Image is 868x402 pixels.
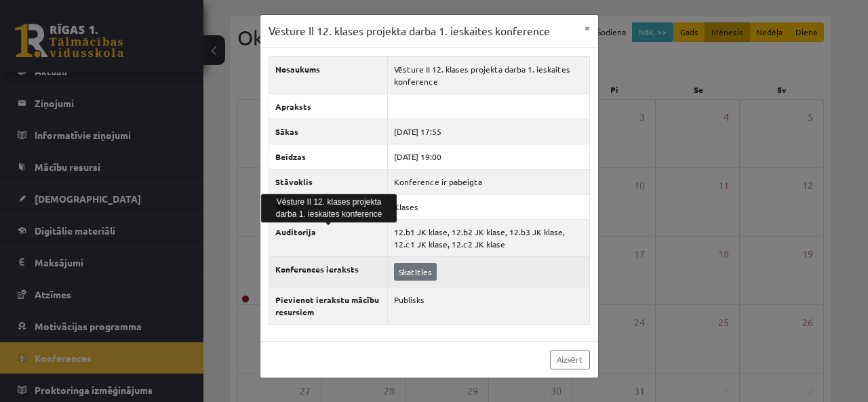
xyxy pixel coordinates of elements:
th: Apraksts [269,94,388,119]
th: Beidzas [269,144,388,169]
button: × [576,15,598,41]
th: Auditorija [269,219,388,256]
th: Pievienot ierakstu mācību resursiem [269,287,388,324]
div: Vēsture II 12. klases projekta darba 1. ieskaites konference [261,194,397,222]
td: [DATE] 17:55 [388,119,589,144]
td: Konference ir pabeigta [388,169,589,194]
th: Sākas [269,119,388,144]
td: Vēsture II 12. klases projekta darba 1. ieskaites konference [388,56,589,94]
td: Publisks [388,287,589,324]
td: [DATE] 19:00 [388,144,589,169]
th: Konferences ieraksts [269,256,388,287]
th: Nosaukums [269,56,388,94]
a: Skatīties [394,263,437,281]
a: Aizvērt [550,350,590,369]
h3: Vēsture II 12. klases projekta darba 1. ieskaites konference [269,23,550,39]
td: 12.b1 JK klase, 12.b2 JK klase, 12.b3 JK klase, 12.c1 JK klase, 12.c2 JK klase [388,219,589,256]
th: Stāvoklis [269,169,388,194]
td: Klases [388,194,589,219]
